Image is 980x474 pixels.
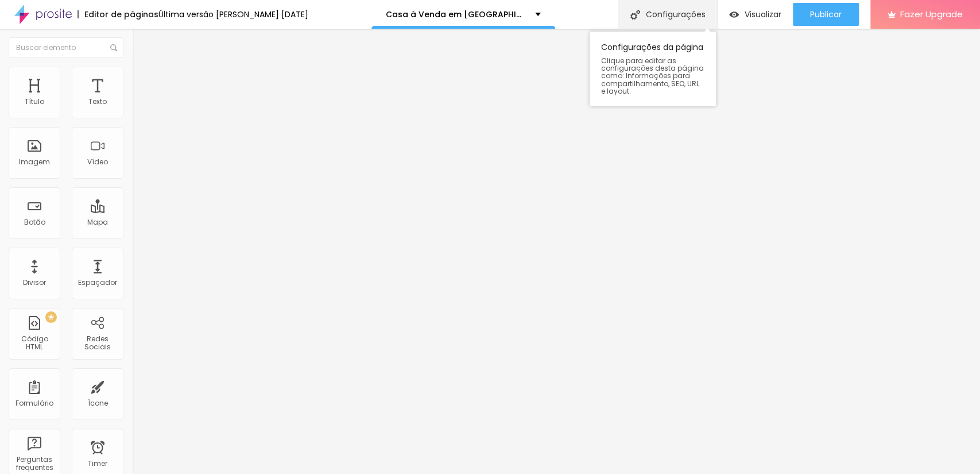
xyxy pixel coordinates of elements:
div: Botão [24,218,45,226]
div: Código HTML [11,335,57,352]
input: Buscar elemento [9,37,123,58]
p: Casa à Venda em [GEOGRAPHIC_DATA] – [GEOGRAPHIC_DATA] [386,10,526,18]
div: Vídeo [87,158,108,166]
div: Título [25,98,44,106]
img: view-1.svg [729,10,739,20]
div: Espaçador [78,279,117,287]
div: Última versão [PERSON_NAME] [DATE] [158,10,308,18]
div: Imagem [19,158,50,166]
span: Publicar [810,10,842,19]
div: Redes Sociais [75,335,120,352]
div: Timer [88,460,107,468]
div: Divisor [23,279,46,287]
div: Mapa [87,218,108,226]
span: Visualizar [745,10,781,19]
div: Texto [88,98,107,106]
img: Icone [630,10,640,20]
button: Publicar [793,3,859,26]
iframe: Editor [132,29,980,474]
span: Fazer Upgrade [900,9,963,19]
div: Configurações da página [590,32,716,106]
div: Editor de páginas [78,10,158,18]
button: Visualizar [718,3,793,26]
div: Formulário [16,399,53,407]
div: Perguntas frequentes [11,456,57,472]
img: Icone [110,44,117,51]
div: Ícone [88,399,108,407]
span: Clique para editar as configurações desta página como: Informações para compartilhamento, SEO, UR... [601,57,704,95]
